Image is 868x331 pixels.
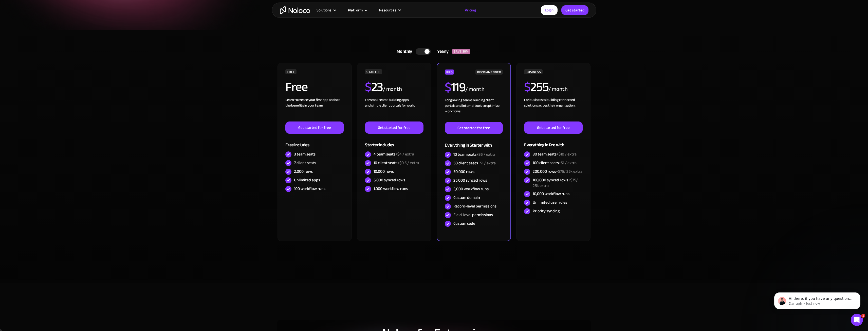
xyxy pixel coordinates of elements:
div: 10 client seats [374,160,419,166]
span: +$75/ 25k extra [556,168,582,175]
div: Yearly [431,48,452,55]
iframe: Intercom live chat [851,314,863,326]
iframe: Intercom notifications message [767,282,868,317]
div: For small teams building apps and simple client portals for work. ‍ [365,97,423,121]
div: STARTER [365,69,382,74]
div: BUSINESS [524,69,542,74]
div: Learn to create your first app and see the benefits in your team ‍ [285,97,344,121]
a: Get started for free [445,122,503,134]
span: 1 [861,314,865,318]
div: For growing teams building client portals and internal tools to optimize workflows. [445,97,503,122]
span: +$1 / extra [559,159,577,167]
div: 100 workflow runs [294,186,325,191]
div: 30 team seats [533,151,577,157]
div: / month [383,85,402,93]
span: +$10 / extra [557,150,577,158]
div: Platform [342,7,373,13]
div: Solutions [310,7,342,13]
h2: Free [285,81,307,93]
div: FREE [285,69,297,74]
div: 200,000 rows [533,169,582,174]
span: $ [365,75,371,99]
a: Get started for free [365,121,423,134]
div: 3 team seats [294,151,316,157]
div: 7 client seats [294,160,316,166]
div: 50,000 rows [453,169,474,175]
span: $ [524,75,530,99]
a: Get started [561,5,588,15]
div: 4 team seats [374,151,414,157]
div: Everything in Pro with [524,134,582,150]
h2: 255 [524,81,548,93]
div: 2,000 rows [294,169,313,174]
div: 100 client seats [533,160,577,166]
div: SAVE 20% [452,49,470,54]
div: Field-level permissions [453,212,493,218]
div: Custom code [453,221,475,226]
a: Pricing [458,7,482,13]
span: +$1 / extra [478,159,496,167]
span: $ [445,75,451,99]
h2: 119 [445,81,465,94]
div: 5,000 synced rows [374,177,405,183]
div: / month [465,85,484,94]
span: +$0.5 / extra [397,159,419,167]
div: Unlimited apps [294,177,320,183]
div: Solutions [317,7,331,13]
div: Everything in Starter with [445,134,503,150]
div: Custom domain [453,195,480,200]
div: 50 client seats [453,160,496,166]
div: For businesses building connected solutions across their organization. ‍ [524,97,582,121]
a: Login [541,5,558,15]
div: 25,000 synced rows [453,178,487,183]
div: 100,000 synced rows [533,177,582,188]
div: Priority syncing [533,208,560,214]
div: Resources [373,7,407,13]
span: +$75/ 25k extra [533,176,578,189]
a: Get started for free [524,121,582,134]
div: 10,000 workflow runs [533,191,569,197]
h2: 23 [365,81,383,93]
div: Record-level permissions [453,203,496,209]
div: Unlimited user roles [533,200,567,205]
div: Starter includes [365,134,423,150]
span: +$6 / extra [476,151,495,158]
div: PRO [445,69,454,75]
div: 10,000 rows [374,169,394,174]
span: +$4 / extra [395,150,414,158]
div: 1,000 workflow runs [374,186,408,191]
div: 10 team seats [453,152,495,157]
div: RECOMMENDED [475,69,503,75]
a: Get started for free [285,121,344,134]
a: home [280,6,310,14]
div: Monthly [390,48,416,55]
div: 3,000 workflow runs [453,186,489,192]
div: Free includes [285,134,344,150]
div: Resources [379,7,396,13]
div: Platform [348,7,363,13]
div: / month [548,85,567,93]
